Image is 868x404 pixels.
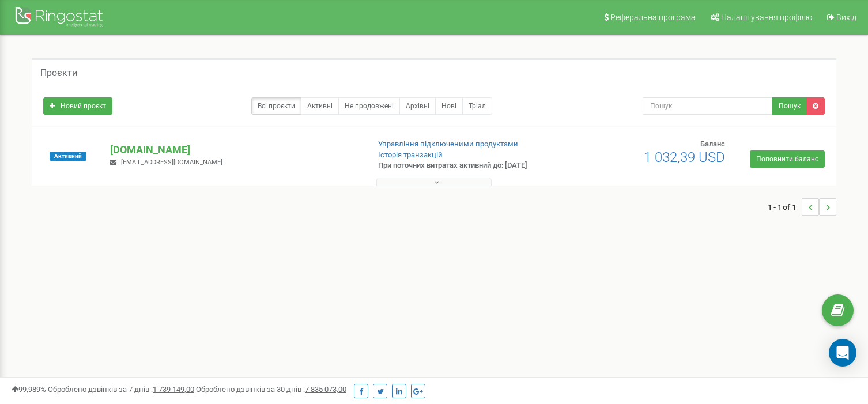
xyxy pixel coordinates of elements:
h5: Проєкти [40,68,77,78]
a: Тріал [462,97,492,115]
a: Новий проєкт [43,97,112,115]
a: Активні [301,97,339,115]
p: [DOMAIN_NAME] [110,142,359,157]
a: Поповнити баланс [750,150,825,168]
span: 99,989% [12,385,46,394]
span: Оброблено дзвінків за 30 днів : [196,385,346,394]
span: Баланс [700,139,725,148]
div: Open Intercom Messenger [829,339,856,367]
a: Не продовжені [338,97,400,115]
p: При поточних витратах активний до: [DATE] [378,160,561,171]
a: Архівні [399,97,436,115]
a: Всі проєкти [251,97,301,115]
button: Пошук [772,97,807,115]
span: Налаштування профілю [721,13,812,22]
u: 1 739 149,00 [153,385,194,394]
nav: ... [768,187,836,227]
u: 7 835 073,00 [305,385,346,394]
span: Активний [50,152,86,161]
input: Пошук [643,97,773,115]
span: Реферальна програма [610,13,696,22]
span: Оброблено дзвінків за 7 днів : [48,385,194,394]
span: [EMAIL_ADDRESS][DOMAIN_NAME] [121,158,222,166]
span: 1 032,39 USD [644,149,725,165]
span: Вихід [836,13,856,22]
span: 1 - 1 of 1 [768,198,802,216]
a: Управління підключеними продуктами [378,139,518,148]
a: Історія транзакцій [378,150,443,159]
a: Нові [435,97,463,115]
